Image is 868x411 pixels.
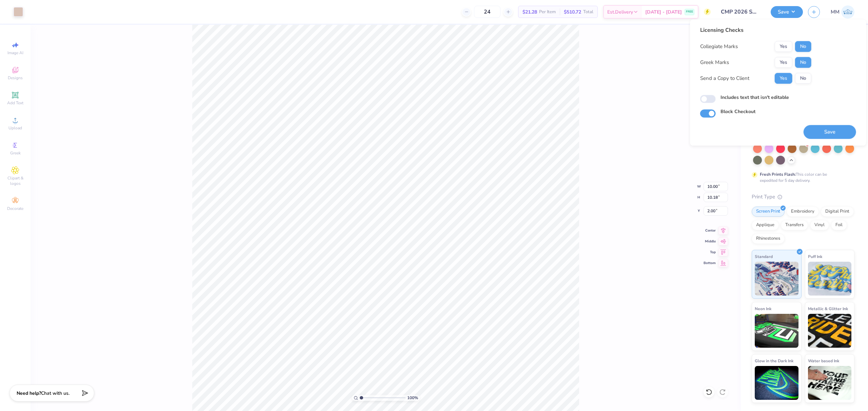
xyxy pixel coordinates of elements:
span: 100 % [407,395,418,401]
div: Collegiate Marks [700,43,738,50]
img: Glow in the Dark Ink [755,366,798,400]
span: $510.72 [564,8,581,16]
label: Includes text that isn't editable [721,94,789,101]
span: Upload [8,125,22,131]
span: Per Item [539,8,556,16]
span: Est. Delivery [607,8,633,16]
div: Transfers [781,220,808,230]
span: Standard [755,253,773,260]
span: Puff Ink [808,253,822,260]
span: Top [704,250,716,255]
img: Standard [755,262,798,296]
span: Add Text [7,100,23,106]
span: Chat with us. [41,390,70,396]
span: Glow in the Dark Ink [755,357,793,364]
div: This color can be expedited for 5 day delivery. [760,171,843,183]
input: – – [474,6,500,18]
span: Center [704,228,716,233]
div: Digital Print [821,207,854,217]
div: Applique [752,220,779,230]
button: No [795,41,811,52]
span: Water based Ink [808,357,839,364]
div: Greek Marks [700,59,729,66]
span: [DATE] - [DATE] [645,8,682,16]
div: Screen Print [752,207,785,217]
button: Yes [775,41,792,52]
span: Middle [704,239,716,244]
div: Licensing Checks [700,26,811,34]
img: Mariah Myssa Salurio [841,5,854,19]
span: Greek [10,150,21,156]
span: MM [831,8,840,16]
span: Designs [8,75,23,81]
span: Image AI [7,50,23,56]
img: Water based Ink [808,366,852,400]
button: Yes [775,57,792,68]
span: Decorate [7,206,23,211]
button: Save [771,6,803,18]
div: Foil [831,220,847,230]
img: Puff Ink [808,262,852,296]
div: Send a Copy to Client [700,74,749,82]
strong: Need help? [17,390,41,396]
span: Bottom [704,261,716,265]
strong: Fresh Prints Flash: [760,172,796,177]
div: Print Type [752,193,854,201]
span: Metallic & Glitter Ink [808,305,848,312]
button: No [795,57,811,68]
div: Embroidery [787,207,819,217]
img: Metallic & Glitter Ink [808,314,852,348]
span: Neon Ink [755,305,771,312]
span: Total [583,8,593,16]
button: Save [804,125,856,139]
span: Clipart & logos [3,175,27,186]
div: Rhinestones [752,234,785,244]
span: $21.28 [522,8,537,16]
button: No [795,73,811,84]
a: MM [831,5,854,19]
span: FREE [686,9,693,14]
img: Neon Ink [755,314,798,348]
div: Vinyl [810,220,829,230]
input: Untitled Design [716,5,766,19]
label: Block Checkout [721,108,755,115]
button: Yes [775,73,792,84]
